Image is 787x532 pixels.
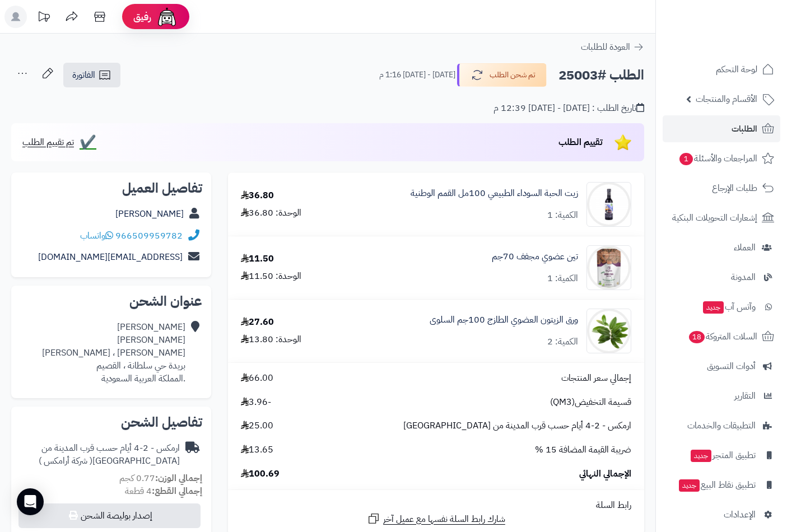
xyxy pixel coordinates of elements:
[156,6,178,28] img: ai-face.png
[663,234,780,261] a: العملاء
[241,316,274,329] div: 27.60
[716,62,757,77] span: لوحة التحكم
[493,102,644,115] div: تاريخ الطلب : [DATE] - [DATE] 12:39 م
[663,353,780,380] a: أدوات التسويق
[663,293,780,320] a: وآتس آبجديد
[133,10,151,24] span: رفيق
[17,488,44,515] div: Open Intercom Messenger
[20,181,202,195] h2: تفاصيل العميل
[403,419,631,432] span: ارمكس - 2-4 أيام حسب قرب المدينة من [GEOGRAPHIC_DATA]
[241,468,280,480] span: 100.69
[80,229,113,242] a: واتساب
[734,388,756,404] span: التقارير
[678,151,757,166] span: المراجعات والأسئلة
[678,477,756,493] span: تطبيق نقاط البيع
[241,207,301,220] div: الوحدة: 36.80
[712,180,757,196] span: طلبات الإرجاع
[561,372,631,385] span: إجمالي سعر المنتجات
[672,210,757,226] span: إشعارات التحويلات البنكية
[22,136,96,149] a: ✔️ تم تقييم الطلب
[119,472,202,485] small: 0.77 كجم
[689,331,705,343] span: 18
[663,412,780,439] a: التطبيقات والخدمات
[581,40,630,54] span: العودة للطلبات
[579,468,631,480] span: الإجمالي النهائي
[587,309,631,353] img: 1745772192-%D9%88%D8%B1%D9%82%20%D8%B2%D9%8A%D8%AA%D9%88%D9%86%20%D8%B9%D8%B6%D9%88%D9%8A%20%D8%B...
[587,245,631,290] img: 1745417226-orgibite-organik-kuru-incir-70-gr-p-13306-90x90.jpg
[581,40,644,54] a: العودة للطلبات
[379,69,455,81] small: [DATE] - [DATE] 1:16 م
[734,240,756,255] span: العملاء
[367,512,505,526] a: شارك رابط السلة نفسها مع عميل آخر
[547,335,578,348] div: الكمية: 2
[115,207,184,221] a: [PERSON_NAME]
[125,484,202,498] small: 4 قطعة
[535,444,631,456] span: ضريبة القيمة المضافة 15 %
[241,372,273,385] span: 66.00
[39,454,92,468] span: ( شركة أرامكس )
[241,444,273,456] span: 13.65
[155,472,202,485] strong: إجمالي الوزن:
[679,479,700,492] span: جديد
[663,264,780,291] a: المدونة
[80,136,96,149] span: ✔️
[63,63,120,87] a: الفاتورة
[550,396,631,409] span: قسيمة التخفيض(QM3)
[558,136,603,149] span: تقييم الطلب
[152,484,202,498] strong: إجمالي القطع:
[38,250,183,264] a: [EMAIL_ADDRESS][DOMAIN_NAME]
[663,501,780,528] a: الإعدادات
[241,333,301,346] div: الوحدة: 13.80
[457,63,547,87] button: تم شحن الطلب
[663,204,780,231] a: إشعارات التحويلات البنكية
[547,272,578,285] div: الكمية: 1
[663,175,780,202] a: طلبات الإرجاع
[688,329,757,344] span: السلات المتروكة
[587,182,631,227] img: 1736641808-6281000897140-90x90.jpg
[663,472,780,498] a: تطبيق نقاط البيعجديد
[20,295,202,308] h2: عنوان الشحن
[241,189,274,202] div: 36.80
[547,209,578,222] div: الكمية: 1
[22,136,74,149] span: تم تقييم الطلب
[383,513,505,526] span: شارك رابط السلة نفسها مع عميل آخر
[232,499,640,512] div: رابط السلة
[679,153,693,165] span: 1
[707,358,756,374] span: أدوات التسويق
[558,64,644,87] h2: الطلب #25003
[241,396,271,409] span: -3.96
[703,301,724,314] span: جديد
[687,418,756,433] span: التطبيقات والخدمات
[724,507,756,522] span: الإعدادات
[72,68,95,82] span: الفاتورة
[430,314,578,326] a: ورق الزيتون العضوي الطازج 100جم السلوى
[663,323,780,350] a: السلات المتروكة18
[20,442,180,468] div: ارمكس - 2-4 أيام حسب قرب المدينة من [GEOGRAPHIC_DATA]
[115,229,183,242] a: 966509959782
[20,416,202,429] h2: تفاصيل الشحن
[663,56,780,83] a: لوحة التحكم
[663,382,780,409] a: التقارير
[732,121,757,137] span: الطلبات
[30,6,58,31] a: تحديثات المنصة
[690,447,756,463] span: تطبيق المتجر
[711,31,776,55] img: logo-2.png
[663,442,780,469] a: تطبيق المتجرجديد
[663,115,780,142] a: الطلبات
[663,145,780,172] a: المراجعات والأسئلة1
[241,253,274,265] div: 11.50
[492,250,578,263] a: تين عضوي مجفف 70جم
[18,503,201,528] button: إصدار بوليصة الشحن
[702,299,756,315] span: وآتس آب
[42,321,185,385] div: [PERSON_NAME] [PERSON_NAME] [PERSON_NAME] ، [PERSON_NAME] بريدة حي سلطانة ، القصيم .المملكة العرب...
[241,270,301,283] div: الوحدة: 11.50
[696,91,757,107] span: الأقسام والمنتجات
[241,419,273,432] span: 25.00
[731,269,756,285] span: المدونة
[411,187,578,200] a: زيت الحبة السوداء الطبيعي 100مل القمم الوطنية
[691,450,711,462] span: جديد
